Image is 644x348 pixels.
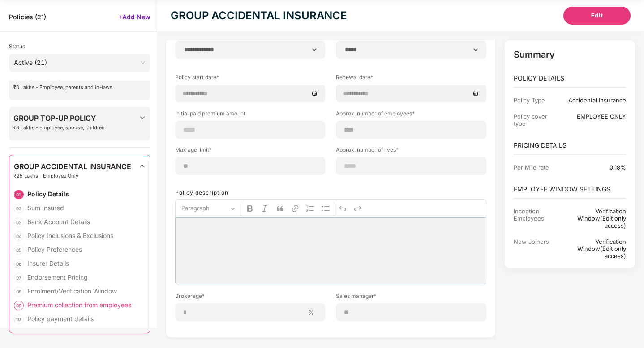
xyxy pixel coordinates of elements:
[14,231,24,241] div: 04
[514,140,627,150] p: PRICING DETAILS
[13,74,112,82] span: GROUP TOP UP EP
[175,73,325,85] label: Policy start date*
[591,11,603,20] span: Edit
[336,292,486,303] label: Sales manager*
[14,162,131,170] span: GROUP ACCIDENTAL INSURANCE
[175,217,486,284] div: Rich Text Editor, main
[13,125,105,131] span: ₹8 Lakhs - Employee, spouse, children
[514,97,561,104] div: Policy Type
[175,189,228,196] label: Policy description
[13,114,105,122] span: GROUP TOP-UP POLICY
[560,164,626,171] div: 0.18%
[27,190,69,198] div: Policy Details
[514,164,561,171] div: Per Mile rate
[171,8,347,24] div: GROUP ACCIDENTAL INSURANCE
[514,208,561,229] div: Inception Employees
[14,245,24,255] div: 05
[181,203,228,214] span: Paragraph
[138,162,146,170] img: svg+xml;base64,PHN2ZyBpZD0iRHJvcGRvd24tMzJ4MzIiIHhtbG5zPSJodHRwOi8vd3d3LnczLm9yZy8yMDAwL3N2ZyIgd2...
[514,184,627,194] p: EMPLOYEE WINDOW SETTINGS
[305,308,318,317] span: %
[14,190,24,199] div: 01
[514,113,561,127] div: Policy cover type
[118,13,150,21] span: +Add New
[14,301,24,310] div: 09
[514,49,627,60] p: Summary
[139,114,146,121] img: svg+xml;base64,PHN2ZyBpZD0iRHJvcGRvd24tMzJ4MzIiIHhtbG5zPSJodHRwOi8vd3d3LnczLm9yZy8yMDAwL3N2ZyIgd2...
[9,43,25,50] span: Status
[560,97,626,104] div: Accidental Insurance
[14,273,24,283] div: 07
[14,173,131,179] span: ₹25 Lakhs - Employee Only
[336,146,486,157] label: Approx. number of lives*
[514,73,627,83] p: POLICY DETAILS
[9,13,46,21] span: Policies ( 21 )
[27,314,94,323] div: Policy payment details
[14,56,146,69] span: Active (21)
[14,217,24,227] div: 03
[175,146,325,157] label: Max age limit*
[27,204,64,212] div: Sum Insured
[27,259,69,267] div: Insurer Details
[14,287,24,297] div: 08
[27,217,90,226] div: Bank Account Details
[336,73,486,85] label: Renewal date*
[560,238,626,259] div: Verification Window(Edit only access)
[14,259,24,269] div: 06
[177,202,239,216] button: Paragraph
[27,287,117,295] div: Enrolment/Verification Window
[27,231,113,240] div: Policy Inclusions & Exclusions
[27,245,82,254] div: Policy Preferences
[175,292,325,303] label: Brokerage*
[27,301,131,309] div: Premium collection from employees
[336,110,486,121] label: Approx. number of employees*
[13,85,112,90] span: ₹8 Lakhs - Employee, parents and in-laws
[563,7,631,25] button: Edit
[14,314,24,324] div: 10
[175,110,325,121] label: Initial paid premium amount
[560,208,626,229] div: Verification Window(Edit only access)
[560,113,626,120] div: EMPLOYEE ONLY
[27,273,88,281] div: Endorsement Pricing
[14,204,24,213] div: 02
[175,199,486,217] div: Editor toolbar
[514,238,561,259] div: New Joiners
